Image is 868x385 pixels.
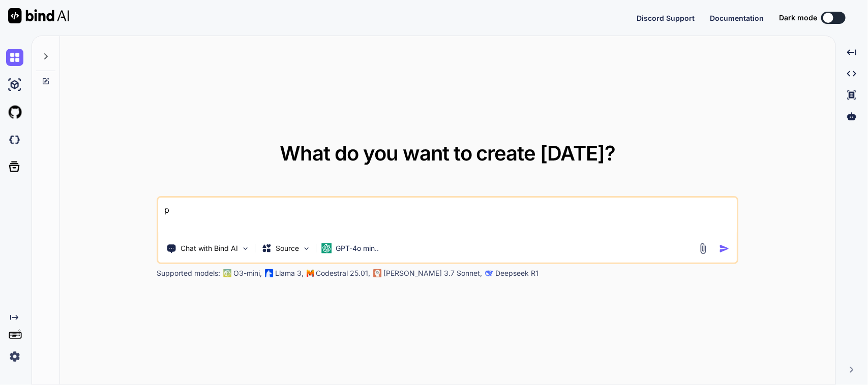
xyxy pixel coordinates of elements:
[316,268,371,278] p: Codestral 25.01,
[637,14,695,22] span: Discord Support
[303,244,311,253] img: Pick Models
[322,243,332,253] img: GPT-4o mini
[234,268,262,278] p: O3-mini,
[181,243,238,253] p: Chat with Bind AI
[6,131,23,148] img: darkCloudIdeIcon
[6,76,23,93] img: ai-studio
[6,49,23,66] img: chat
[697,243,709,254] img: attachment
[637,13,695,23] button: Discord Support
[307,270,314,277] img: Mistral-AI
[8,8,69,23] img: Bind AI
[719,243,730,254] img: icon
[486,269,494,277] img: claude
[157,268,221,278] p: Supported models:
[280,141,616,166] span: What do you want to create [DATE]?
[496,268,539,278] p: Deepseek R1
[159,198,737,235] textarea: p
[779,13,817,23] span: Dark mode
[224,269,232,277] img: GPT-4
[374,269,382,277] img: claude
[242,244,250,253] img: Pick Tools
[384,268,483,278] p: [PERSON_NAME] 3.7 Sonnet,
[336,243,379,253] p: GPT-4o min..
[710,14,764,22] span: Documentation
[276,268,304,278] p: Llama 3,
[265,269,274,277] img: Llama2
[710,13,764,23] button: Documentation
[6,348,23,365] img: settings
[276,243,300,253] p: Source
[6,104,23,121] img: githubLight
